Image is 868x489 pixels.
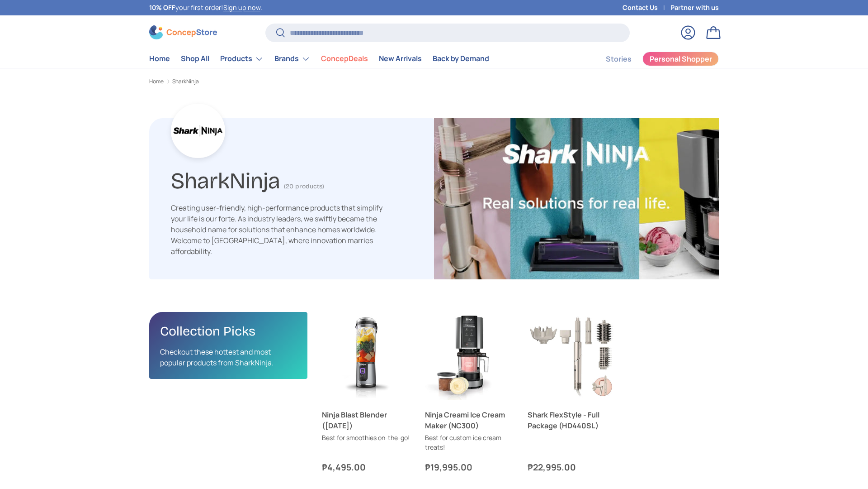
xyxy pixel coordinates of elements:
[321,50,368,67] a: ConcepDeals
[171,202,383,257] div: Creating user-friendly, high-performance products that simplify your life is our forte. As indust...
[670,3,719,13] a: Partner with us
[269,50,316,68] summary: Brands
[650,55,712,62] span: Personal Shopper
[584,50,719,68] nav: Secondary
[606,50,632,68] a: Stories
[149,25,217,39] img: ConcepStore
[284,182,324,190] span: (20 products)
[322,312,410,401] a: Ninja Blast Blender (BC151)
[149,79,164,84] a: Home
[171,164,280,194] h1: SharkNinja
[149,50,489,68] nav: Primary
[642,52,719,66] a: Personal Shopper
[425,409,514,431] a: Ninja Creami Ice Cream Maker (NC300)
[149,77,719,86] nav: Breadcrumbs
[160,323,297,340] h2: Collection Picks
[623,3,670,13] a: Contact Us
[215,50,269,68] summary: Products
[528,312,616,401] a: Shark FlexStyle - Full Package (HD440SL)
[149,50,170,67] a: Home
[172,79,199,84] a: SharkNinja
[149,3,175,12] strong: 10% OFF
[379,50,422,67] a: New Arrivals
[433,50,489,67] a: Back by Demand
[322,409,410,431] a: Ninja Blast Blender ([DATE])
[425,312,514,401] a: Ninja Creami Ice Cream Maker (NC300)
[223,3,260,12] a: Sign up now
[160,346,297,368] p: Checkout these hottest and most popular products from SharkNinja.
[528,409,616,431] a: Shark FlexStyle - Full Package (HD440SL)
[149,3,262,13] p: your first order! .
[434,118,719,279] img: SharkNinja
[181,50,209,67] a: Shop All
[274,50,310,68] a: Brands
[220,50,264,68] a: Products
